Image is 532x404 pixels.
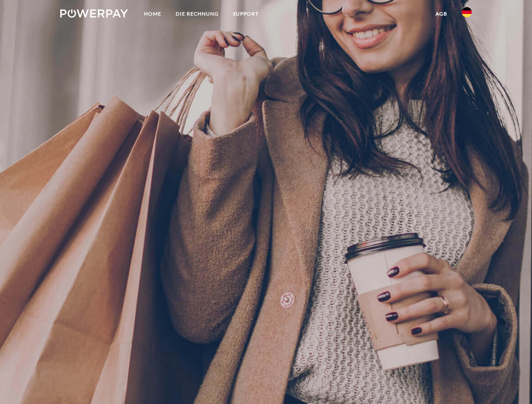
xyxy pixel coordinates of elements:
[462,7,472,17] img: de
[428,6,454,21] a: agb
[137,6,168,21] a: Home
[226,6,266,21] a: SUPPORT
[60,9,128,18] img: logo-powerpay-white.svg
[168,6,226,21] a: DIE RECHNUNG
